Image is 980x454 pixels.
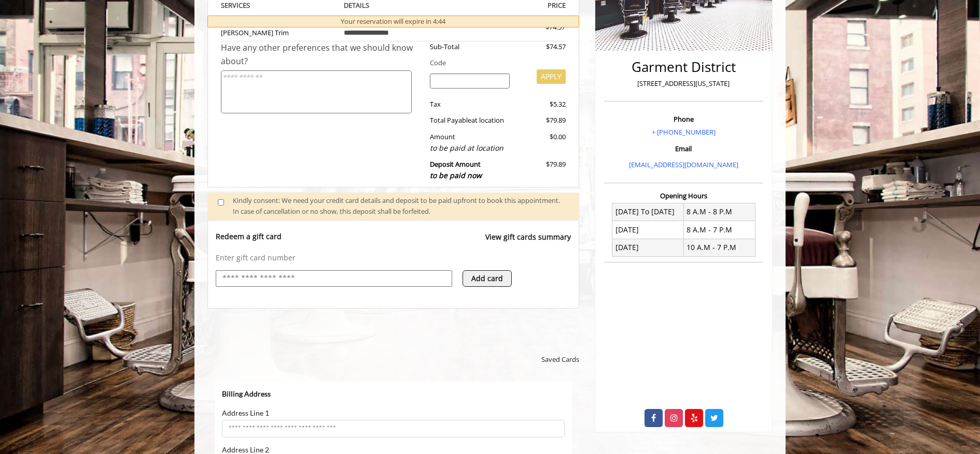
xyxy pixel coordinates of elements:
div: Your reservation will expire in 4:44 [207,16,579,27]
div: Total Payable [422,115,518,126]
div: $79.89 [517,159,565,181]
label: Address Line 2 [7,64,54,72]
button: Submit [318,211,351,227]
div: Sub-Total [422,41,518,52]
h3: Phone [607,115,761,123]
div: $74.57 [508,22,565,33]
div: Amount [422,131,518,154]
div: $5.32 [517,99,565,110]
div: $74.57 [517,41,565,52]
td: [DATE] [612,239,684,256]
b: Billing Address [7,8,56,17]
div: $79.89 [517,115,565,126]
label: City [7,100,21,109]
p: Enter gift card number [216,253,571,263]
span: Saved Cards [541,354,579,365]
button: APPLY [537,69,566,84]
span: S [246,1,250,10]
td: [DATE] [612,221,684,239]
td: 8 A.M - 7 P.M [683,221,755,239]
label: Zip Code [7,137,39,146]
p: [STREET_ADDRESS][US_STATE] [607,78,761,89]
td: 8 A.M - 8 P.M [683,203,755,221]
div: Kindly consent: We need your credit card details and deposit to be paid upfront to book this appo... [233,195,569,217]
h2: Garment District [607,60,761,75]
div: $0.00 [517,131,565,154]
h3: Opening Hours [604,192,763,199]
span: to be paid now [430,170,482,180]
div: to be paid at location [430,142,510,154]
div: Tax [422,99,518,110]
td: [DATE] To [DATE] [612,203,684,221]
a: + [PHONE_NUMBER] [652,127,716,137]
label: Address Line 1 [7,27,54,36]
h3: Email [607,145,761,152]
a: View gift cards summary [485,231,571,253]
td: 10 A.M - 7 P.M [683,239,755,256]
button: Add card [463,270,512,287]
span: at location [471,115,504,125]
a: [EMAIL_ADDRESS][DOMAIN_NAME] [629,160,738,169]
p: Redeem a gift card [216,231,282,242]
td: The Made Man Haircut And [PERSON_NAME] Trim [221,11,336,41]
div: Code [422,57,566,68]
label: Country [7,174,37,183]
div: Have any other preferences that we should know about? [221,41,422,68]
b: Deposit Amount [430,159,482,180]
